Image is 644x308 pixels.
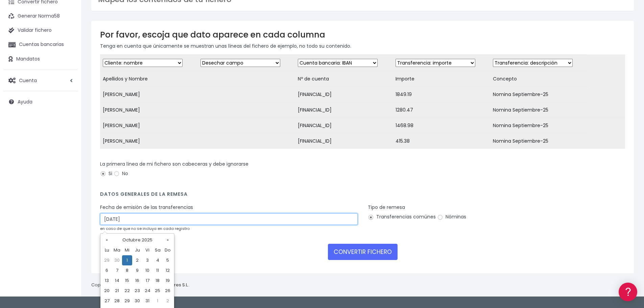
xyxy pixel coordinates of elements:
[112,296,122,306] td: 28
[112,265,122,276] td: 7
[152,245,163,255] th: Sa
[100,161,248,168] label: La primera línea de mi fichero son cabeceras y debe ignorarse
[122,245,132,255] th: Mi
[93,195,130,201] a: POWERED BY ENCHANT
[7,106,128,117] a: Videotutoriales
[7,134,128,141] div: Facturación
[102,265,112,276] td: 6
[18,98,32,105] span: Ayuda
[152,286,163,296] td: 25
[100,191,625,200] h4: Datos generales de la remesa
[490,87,588,102] td: Nomina Septiembre-25
[102,255,112,265] td: 29
[112,235,163,245] th: Octubre 2025
[132,255,142,265] td: 2
[142,245,152,255] th: Vi
[163,276,173,286] td: 19
[163,245,173,255] th: Do
[295,102,393,118] td: [FINANCIAL_ID]
[393,118,491,134] td: 1468.98
[7,173,128,183] a: API
[91,282,190,289] p: Copyright © 2025 .
[328,244,398,260] button: CONVERTIR FICHERO
[393,87,491,102] td: 1849.19
[132,296,142,306] td: 30
[490,118,588,134] td: Nomina Septiembre-25
[132,245,142,255] th: Ju
[122,296,132,306] td: 29
[3,52,78,66] a: Mandatos
[142,286,152,296] td: 24
[132,276,142,286] td: 16
[490,71,588,87] td: Concepto
[100,42,625,50] p: Tenga en cuenta que únicamente se muestran unas líneas del fichero de ejemplo, no todo su contenido.
[132,265,142,276] td: 9
[3,9,78,23] a: Generar Norma58
[7,47,128,53] div: Información general
[102,296,112,306] td: 27
[152,276,163,286] td: 18
[7,117,128,127] a: Perfiles de empresas
[142,255,152,265] td: 3
[122,286,132,296] td: 22
[102,235,112,245] th: «
[142,296,152,306] td: 31
[7,145,128,156] a: General
[393,134,491,149] td: 415.38
[163,265,173,276] td: 12
[3,23,78,38] a: Validar fichero
[112,276,122,286] td: 14
[100,71,198,87] td: Apellidos y Nombre
[163,235,173,245] th: »
[295,134,393,149] td: [FINANCIAL_ID]
[112,286,122,296] td: 21
[163,296,173,306] td: 2
[122,255,132,265] td: 1
[295,87,393,102] td: [FINANCIAL_ID]
[393,102,491,118] td: 1280.47
[142,276,152,286] td: 17
[3,38,78,52] a: Cuentas bancarias
[122,276,132,286] td: 15
[102,286,112,296] td: 20
[100,118,198,134] td: [PERSON_NAME]
[3,73,78,88] a: Cuenta
[7,86,128,96] a: Formatos
[122,265,132,276] td: 8
[7,57,128,68] a: Información general
[102,276,112,286] td: 13
[7,181,128,193] button: Contáctanos
[102,245,112,255] th: Lu
[100,226,190,231] small: en caso de que no se incluya en cada registro
[163,286,173,296] td: 26
[7,162,128,169] div: Programadores
[19,77,37,84] span: Cuenta
[295,71,393,87] td: Nº de cuenta
[490,102,588,118] td: Nomina Septiembre-25
[132,286,142,296] td: 23
[100,170,112,177] label: Si
[490,134,588,149] td: Nomina Septiembre-25
[152,296,163,306] td: 1
[152,255,163,265] td: 4
[114,170,128,177] label: No
[100,87,198,102] td: [PERSON_NAME]
[152,265,163,276] td: 11
[100,30,625,40] h3: Por favor, escoja que dato aparece en cada columna
[295,118,393,134] td: [FINANCIAL_ID]
[3,95,78,109] a: Ayuda
[7,75,128,81] div: Convertir ficheros
[368,213,436,220] label: Transferencias comúnes
[100,102,198,118] td: [PERSON_NAME]
[100,204,193,211] label: Fecha de emisión de las transferencias
[163,255,173,265] td: 5
[112,245,122,255] th: Ma
[437,213,466,220] label: Nóminas
[142,265,152,276] td: 10
[7,96,128,106] a: Problemas habituales
[368,204,405,211] label: Tipo de remesa
[112,255,122,265] td: 30
[393,71,491,87] td: Importe
[100,134,198,149] td: [PERSON_NAME]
